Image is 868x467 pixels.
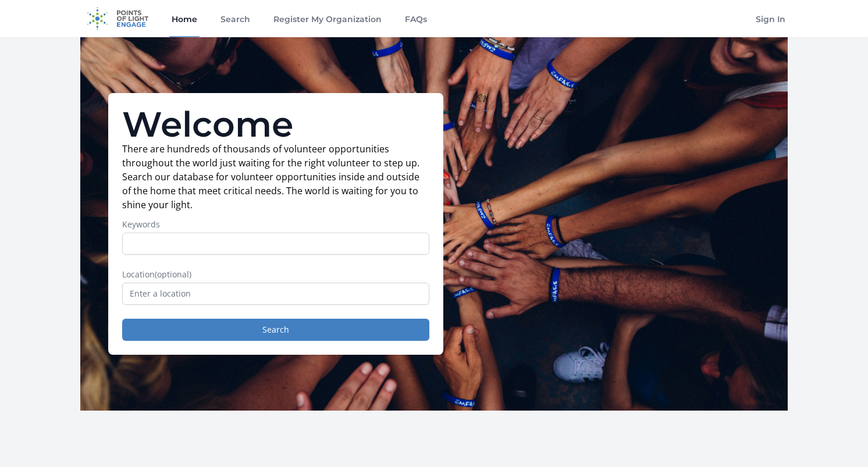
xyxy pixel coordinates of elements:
label: Keywords [122,219,429,230]
h1: Welcome [122,107,429,142]
label: Location [122,269,429,280]
button: Search [122,319,429,341]
input: Enter a location [122,283,429,305]
span: (optional) [155,269,191,280]
p: There are hundreds of thousands of volunteer opportunities throughout the world just waiting for ... [122,142,429,212]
